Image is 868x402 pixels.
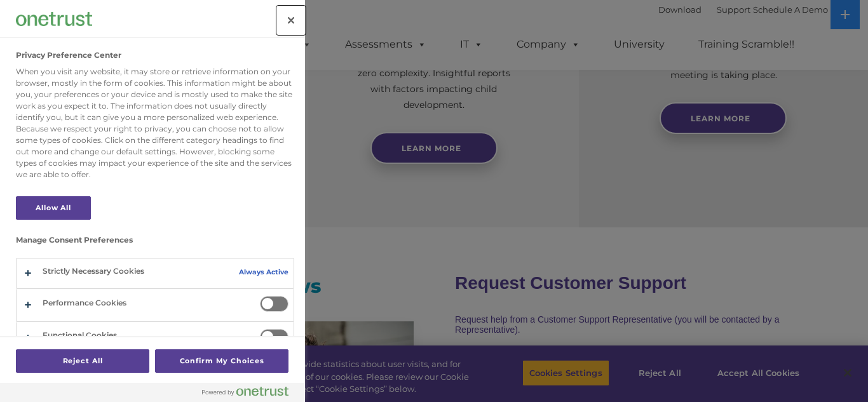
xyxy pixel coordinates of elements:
[16,12,92,25] img: Company Logo
[16,51,121,60] h2: Privacy Preference Center
[155,349,288,373] button: Confirm My Choices
[202,386,288,396] img: Powered by OneTrust Opens in a new Tab
[277,6,305,34] button: Close
[16,196,91,220] button: Allow All
[202,386,299,402] a: Powered by OneTrust Opens in a new Tab
[177,136,231,145] span: Phone number
[16,236,294,251] h3: Manage Consent Preferences
[16,349,149,373] button: Reject All
[16,66,294,180] div: When you visit any website, it may store or retrieve information on your browser, mostly in the f...
[16,6,92,32] div: Company Logo
[177,84,215,93] span: Last name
